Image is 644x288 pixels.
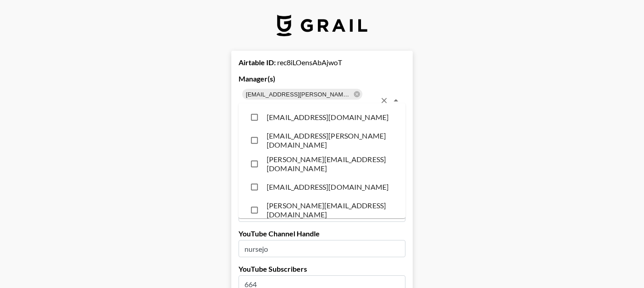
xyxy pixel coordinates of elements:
label: Manager(s) [239,74,405,83]
label: YouTube Channel Handle [239,229,405,238]
li: [EMAIL_ADDRESS][DOMAIN_NAME] [239,106,405,129]
strong: Airtable ID: [239,58,276,67]
div: rec8iLOensAbAjwoT [239,58,405,67]
button: Clear [378,94,390,107]
img: Grail Talent Logo [277,14,367,36]
button: Close [390,94,402,107]
div: [EMAIL_ADDRESS][PERSON_NAME][DOMAIN_NAME] [242,89,362,100]
li: [EMAIL_ADDRESS][DOMAIN_NAME] [239,176,405,198]
label: YouTube Subscribers [239,264,405,274]
li: [EMAIL_ADDRESS][PERSON_NAME][DOMAIN_NAME] [239,129,405,152]
li: [PERSON_NAME][EMAIL_ADDRESS][DOMAIN_NAME] [239,152,405,176]
span: [EMAIL_ADDRESS][PERSON_NAME][DOMAIN_NAME] [242,89,355,100]
li: [PERSON_NAME][EMAIL_ADDRESS][DOMAIN_NAME] [239,198,405,222]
